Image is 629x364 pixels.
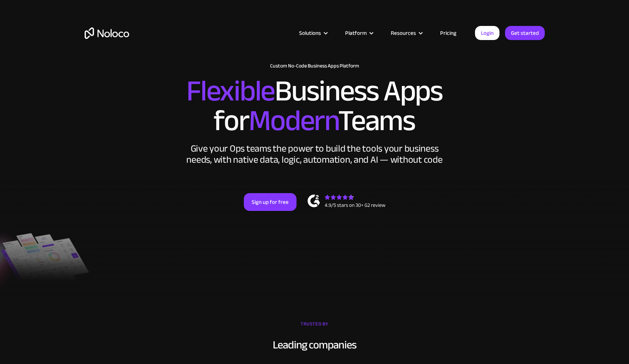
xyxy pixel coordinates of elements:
a: Pricing [431,28,466,38]
div: Solutions [299,28,321,38]
a: Sign up for free [244,193,297,211]
div: Give your Ops teams the power to build the tools your business needs, with native data, logic, au... [185,143,445,165]
div: Resources [381,28,431,38]
span: Flexible [186,63,275,119]
a: Get started [505,26,545,40]
span: Modern [249,93,338,148]
div: Solutions [290,28,336,38]
a: home [85,27,129,39]
div: Platform [336,28,381,38]
div: Platform [345,28,367,38]
h2: Business Apps for Teams [85,76,545,136]
a: Login [475,26,499,40]
div: Resources [391,28,416,38]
